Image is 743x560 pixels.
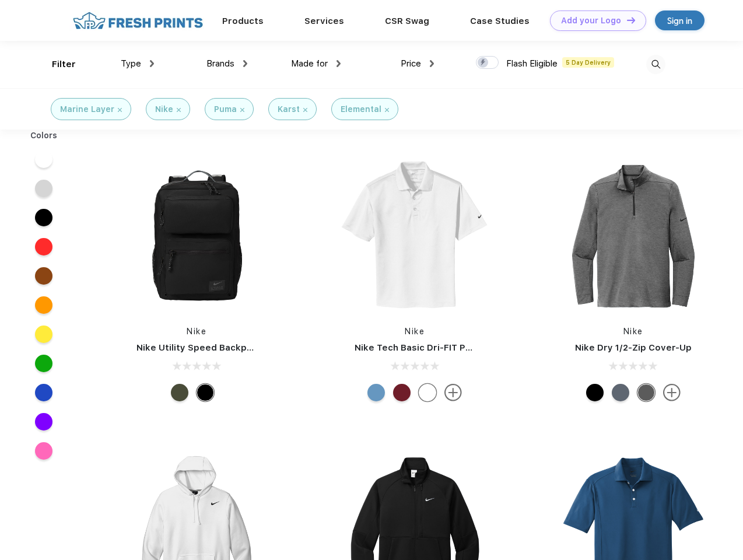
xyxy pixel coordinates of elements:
a: CSR Swag [385,16,429,26]
div: Black [586,384,604,401]
a: Products [222,16,264,26]
img: filter_cancel.svg [177,108,181,112]
span: Price [401,58,421,69]
img: dropdown.png [337,60,341,67]
a: Nike [405,327,425,336]
a: Nike [187,327,206,336]
img: desktop_search.svg [646,55,665,74]
div: Karst [278,103,300,116]
img: dropdown.png [150,60,154,67]
img: more.svg [663,384,681,401]
a: Services [304,16,344,26]
div: Black Heather [637,384,655,401]
img: filter_cancel.svg [303,108,307,112]
div: Marine Layer [60,103,114,116]
span: Flash Eligible [506,58,558,69]
img: DT [627,17,635,23]
span: Type [121,58,141,69]
img: filter_cancel.svg [385,108,389,112]
a: Nike Tech Basic Dri-FIT Polo [355,342,479,353]
a: Nike [623,327,643,336]
div: Nike [155,103,173,116]
div: Colors [22,129,66,142]
div: Add your Logo [561,16,621,26]
img: func=resize&h=266 [556,159,711,314]
div: White [419,384,436,401]
img: func=resize&h=266 [337,159,492,314]
div: Team Red [393,384,411,401]
div: Black [197,384,214,401]
span: Made for [291,58,328,69]
div: Navy Heather [612,384,629,401]
img: fo%20logo%202.webp [69,10,206,31]
a: Nike Utility Speed Backpack [136,342,262,353]
div: Puma [214,103,237,116]
a: Sign in [655,10,705,30]
div: Cargo Khaki [171,384,188,401]
div: Filter [52,58,76,71]
img: dropdown.png [243,60,247,67]
div: Elemental [341,103,381,116]
img: filter_cancel.svg [118,108,122,112]
div: Sign in [667,14,692,27]
img: more.svg [444,384,462,401]
span: Brands [206,58,234,69]
img: filter_cancel.svg [240,108,244,112]
a: Nike Dry 1/2-Zip Cover-Up [575,342,692,353]
div: University Blue [367,384,385,401]
img: func=resize&h=266 [119,159,274,314]
span: 5 Day Delivery [562,57,614,68]
img: dropdown.png [430,60,434,67]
